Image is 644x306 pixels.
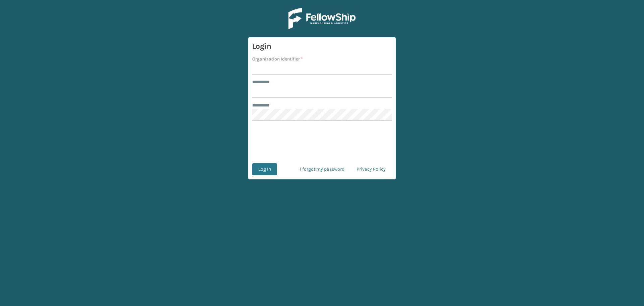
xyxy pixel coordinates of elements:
a: Privacy Policy [351,163,392,175]
label: Organization Identifier [252,55,303,62]
h3: Login [252,41,392,51]
img: Logo [288,8,356,29]
iframe: reCAPTCHA [271,129,373,155]
button: Log In [252,163,277,175]
a: I forgot my password [294,163,351,175]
